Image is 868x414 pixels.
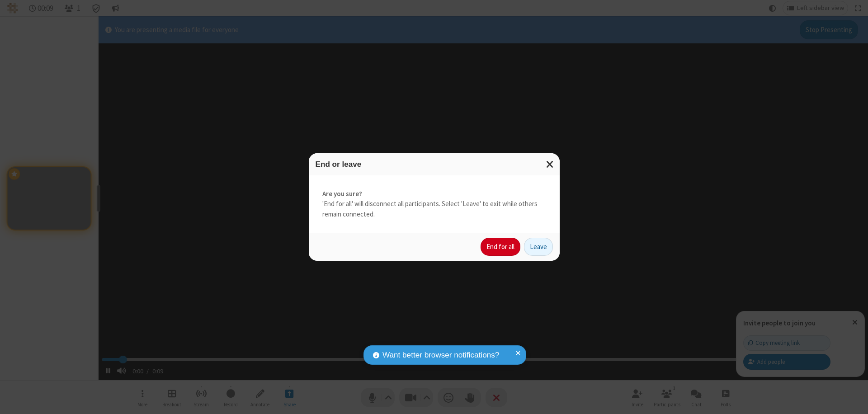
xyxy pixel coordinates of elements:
span: Want better browser notifications? [382,349,499,361]
div: 'End for all' will disconnect all participants. Select 'Leave' to exit while others remain connec... [309,175,560,233]
button: Leave [524,238,553,256]
button: End for all [481,238,520,256]
strong: Are you sure? [322,189,546,199]
button: Close modal [541,153,560,175]
h3: End or leave [316,160,553,169]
